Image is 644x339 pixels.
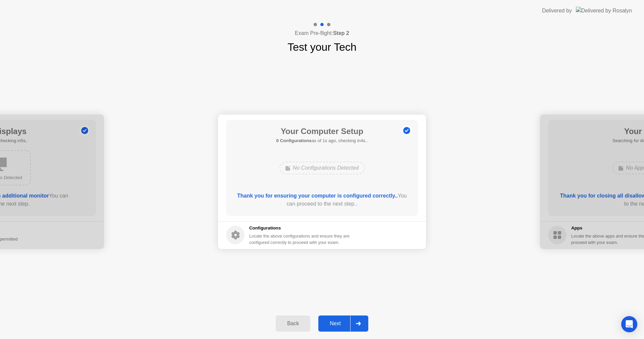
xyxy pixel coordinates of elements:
div: You can proceed to the next step.. [236,192,409,208]
div: Back [278,321,308,327]
h5: Configurations [249,225,351,231]
button: Next [318,315,368,332]
h1: Your Computer Setup [276,125,368,137]
button: Back [276,315,310,332]
div: Open Intercom Messenger [621,316,637,332]
b: 0 Configurations [276,138,312,143]
div: Next [320,321,350,327]
img: Delivered by Rosalyn [576,7,632,14]
h5: as of 1s ago, checking in4s.. [276,137,368,144]
h4: Exam Pre-flight: [295,29,349,37]
div: Locate the above configurations and ensure they are configured correctly to proceed with your exam. [249,233,351,246]
div: No Configurations Detected [279,162,365,174]
h1: Test your Tech [287,39,357,55]
b: Thank you for ensuring your computer is configured correctly.. [237,193,398,199]
b: Step 2 [333,30,349,36]
div: Delivered by [542,7,572,15]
